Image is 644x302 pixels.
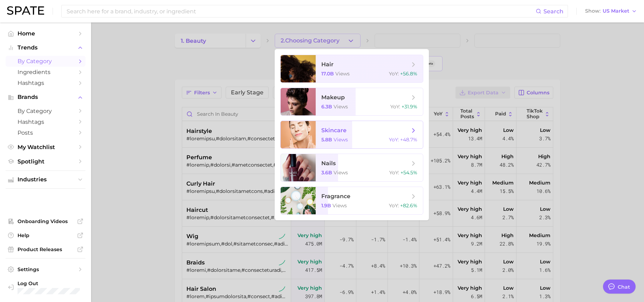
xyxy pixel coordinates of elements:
a: Spotlight [6,156,85,167]
span: 3.6b [321,169,332,176]
span: hair [321,61,334,68]
span: Log Out [18,280,86,287]
a: Ingredients [6,67,85,78]
span: views [335,71,350,77]
button: Brands [6,92,85,102]
button: Trends [6,42,85,53]
span: 6.3b [321,103,332,110]
span: Hashtags [18,80,74,86]
a: Help [6,230,85,241]
a: Hashtags [6,116,85,127]
span: Onboarding Videos [18,218,74,224]
span: +56.8% [400,71,417,77]
span: Spotlight [18,158,74,165]
span: YoY : [389,202,399,209]
span: +31.9% [402,103,417,110]
span: makeup [321,94,345,101]
a: Settings [6,264,85,275]
a: Home [6,28,85,39]
span: skincare [321,127,347,134]
a: My Watchlist [6,142,85,153]
ul: 2.Choosing Category [275,49,429,220]
span: views [334,136,348,143]
span: Show [585,9,601,13]
a: Posts [6,127,85,138]
span: by Category [18,108,74,114]
span: Product Releases [18,246,74,253]
span: Industries [18,176,74,183]
span: My Watchlist [18,144,74,150]
input: Search here for a brand, industry, or ingredient [66,5,536,17]
span: YoY : [390,103,400,110]
span: US Market [603,9,629,13]
span: Ingredients [18,69,74,75]
button: ShowUS Market [583,7,639,16]
span: views [333,202,347,209]
span: Home [18,30,74,37]
span: YoY : [389,169,399,176]
span: Trends [18,45,74,51]
span: nails [321,160,336,167]
span: Settings [18,266,74,273]
a: Log out. Currently logged in with e-mail cklemawesch@growve.com. [6,278,85,296]
span: YoY : [389,71,399,77]
span: Posts [18,129,74,136]
img: SPATE [7,6,44,15]
span: +48.7% [400,136,417,143]
span: views [334,169,348,176]
span: 5.8b [321,136,332,143]
button: Industries [6,174,85,185]
a: by Category [6,56,85,67]
span: +54.5% [400,169,417,176]
span: Search [543,8,563,15]
span: views [334,103,348,110]
a: Hashtags [6,78,85,88]
a: Product Releases [6,244,85,255]
span: by Category [18,58,74,65]
span: Help [18,232,74,239]
span: Brands [18,94,74,100]
span: +82.6% [400,202,417,209]
a: Onboarding Videos [6,216,85,227]
span: 17.0b [321,71,334,77]
span: 1.9b [321,202,331,209]
span: Hashtags [18,119,74,125]
a: by Category [6,106,85,116]
span: YoY : [389,136,399,143]
span: fragrance [321,193,350,200]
